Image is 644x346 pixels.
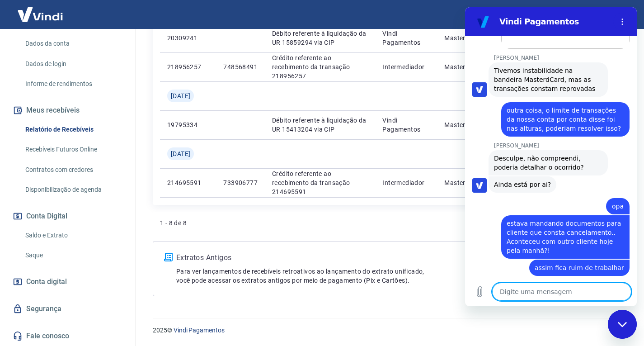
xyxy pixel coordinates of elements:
[22,34,124,53] a: Dados da conta
[272,53,368,81] p: Crédito referente ao recebimento da transação 218956257
[171,149,190,158] span: [DATE]
[461,212,615,234] ul: Pagination
[22,75,124,93] a: Informe de rendimentos
[444,62,479,71] p: Mastercard
[272,29,368,47] p: Débito referente à liquidação da UR 15859294 via CIP
[444,178,479,187] p: Mastercard
[26,275,67,288] span: Conta digital
[22,246,124,265] a: Saque
[167,120,209,129] p: 19795334
[167,62,209,71] p: 218956257
[11,272,124,292] a: Conta digital
[272,169,368,196] p: Crédito referente ao recebimento da transação 214695591
[11,299,124,319] a: Segurança
[11,0,70,28] img: Vindi
[164,253,173,261] img: ícone
[608,310,637,339] iframe: Botão para abrir a janela de mensagens, conversa em andamento
[176,267,523,285] p: Para ver lançamentos de recebíveis retroativos ao lançamento do extrato unificado, você pode aces...
[174,327,225,334] a: Vindi Pagamentos
[223,178,258,187] p: 733906777
[22,226,124,245] a: Saldo e Extrato
[171,91,190,100] span: [DATE]
[22,120,124,139] a: Relatório de Recebíveis
[223,62,258,71] p: 748568491
[444,33,479,43] p: Mastercard
[22,55,124,73] a: Dados de login
[382,178,430,187] p: Intermediador
[22,140,124,159] a: Recebíveis Futuros Online
[601,6,633,23] button: Sair
[382,29,430,47] p: Vindi Pagamentos
[11,326,124,346] a: Fale conosco
[22,180,124,199] a: Disponibilização de agenda
[382,116,430,134] p: Vindi Pagamentos
[11,100,124,120] button: Meus recebíveis
[11,206,124,226] button: Conta Digital
[272,116,368,134] p: Débito referente à liquidação da UR 15413204 via CIP
[176,252,523,263] p: Extratos Antigos
[382,62,430,71] p: Intermediador
[153,326,622,335] p: 2025 ©
[465,7,637,306] iframe: Janela de mensagens
[22,161,124,179] a: Contratos com credores
[167,178,209,187] p: 214695591
[160,218,187,228] p: 1 - 8 de 8
[444,120,479,129] p: Mastercard
[167,33,209,43] p: 20309241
